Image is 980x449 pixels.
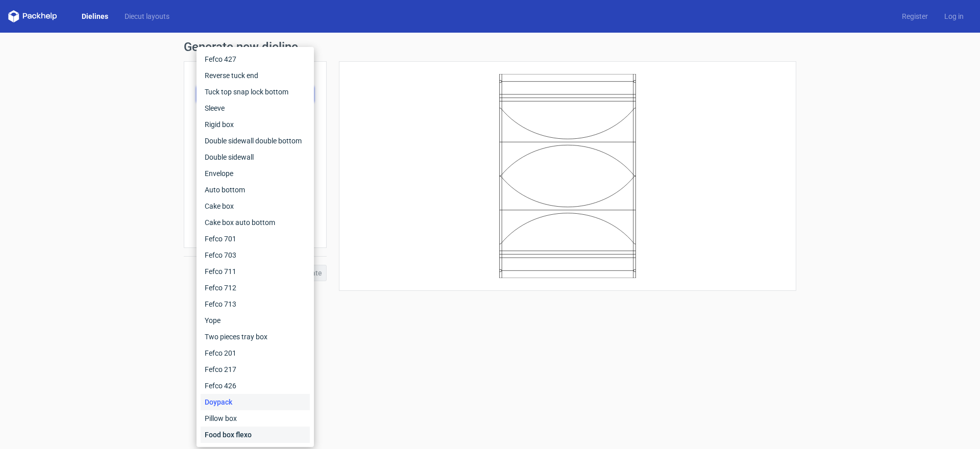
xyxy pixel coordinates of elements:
div: Double sidewall double bottom [201,133,310,149]
a: Dielines [73,11,116,21]
div: Food box flexo [201,427,310,443]
div: Envelope [201,165,310,182]
div: Tuck top snap lock bottom [201,84,310,100]
div: Fefco 201 [201,345,310,361]
div: Fefco 427 [201,51,310,67]
div: Fefco 217 [201,361,310,378]
div: Fefco 426 [201,378,310,394]
a: Log in [936,11,972,21]
div: Auto bottom [201,182,310,198]
div: Fefco 703 [201,247,310,263]
div: Double sidewall [201,149,310,165]
div: Cake box auto bottom [201,214,310,231]
div: Pillow box [201,410,310,427]
div: Doypack [201,394,310,410]
div: Rigid box [201,116,310,133]
div: Yope [201,312,310,329]
a: Register [894,11,936,21]
div: Fefco 712 [201,280,310,296]
div: Sleeve [201,100,310,116]
div: Fefco 711 [201,263,310,280]
div: Reverse tuck end [201,67,310,84]
h1: Generate new dieline [184,41,796,53]
div: Fefco 713 [201,296,310,312]
div: Cake box [201,198,310,214]
a: Diecut layouts [116,11,178,21]
div: Fefco 701 [201,231,310,247]
div: Two pieces tray box [201,329,310,345]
